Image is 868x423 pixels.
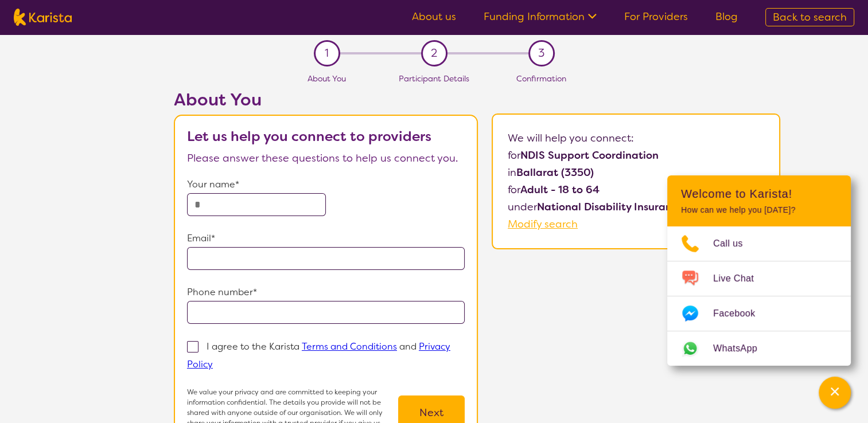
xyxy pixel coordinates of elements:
[508,198,764,216] p: under .
[516,73,566,84] span: Confirmation
[399,73,469,84] span: Participant Details
[713,340,771,357] span: WhatsApp
[14,9,72,26] img: Karista logo
[765,8,854,26] a: Back to search
[538,45,544,62] span: 3
[187,176,465,193] p: Your name*
[325,45,329,62] span: 1
[187,340,450,370] a: Privacy Policy
[819,377,851,409] button: Channel Menu
[624,10,688,23] a: For Providers
[302,340,397,352] a: Terms and Conditions
[187,127,431,146] b: Let us help you connect to providers
[187,340,450,370] p: I agree to the Karista and
[520,183,600,197] b: Adult - 18 to 64
[773,10,847,24] span: Back to search
[508,181,764,198] p: for
[667,331,851,366] a: Web link opens in a new tab.
[713,270,768,287] span: Live Chat
[516,166,594,179] b: Ballarat (3350)
[187,150,465,167] p: Please answer these questions to help us connect you.
[667,226,851,366] ul: Choose channel
[508,130,764,147] p: We will help you connect:
[713,235,757,252] span: Call us
[520,148,659,162] b: NDIS Support Coordination
[308,73,346,84] span: About You
[187,230,465,247] p: Email*
[508,147,764,164] p: for
[667,175,851,366] div: Channel Menu
[537,200,762,214] b: National Disability Insurance Scheme (NDIS)
[431,45,437,62] span: 2
[187,284,465,301] p: Phone number*
[681,205,837,215] p: How can we help you [DATE]?
[412,10,456,23] a: About us
[508,217,578,231] a: Modify search
[713,305,769,322] span: Facebook
[508,164,764,181] p: in
[174,89,478,110] h2: About You
[681,187,837,201] h2: Welcome to Karista!
[484,10,597,23] a: Funding Information
[715,10,738,23] a: Blog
